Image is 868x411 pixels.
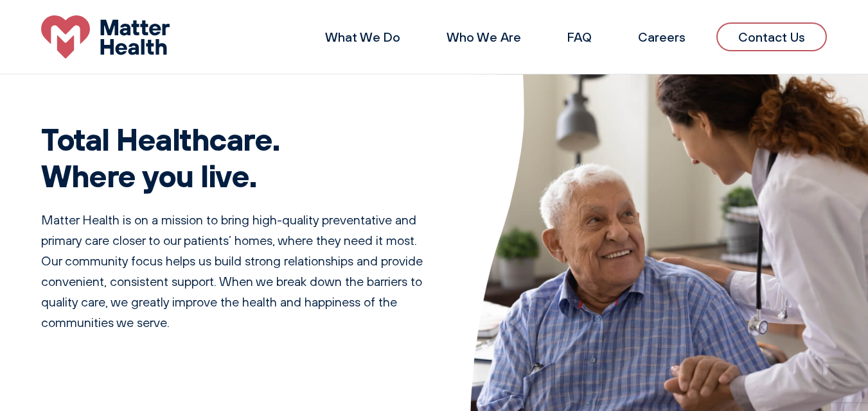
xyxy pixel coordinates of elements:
a: FAQ [567,29,592,45]
a: Who We Are [447,29,521,45]
a: Careers [638,29,686,45]
a: Contact Us [716,22,827,51]
a: What We Do [325,29,400,45]
h1: Total Healthcare. Where you live. [41,121,439,194]
p: Matter Health is on a mission to bring high-quality preventative and primary care closer to our p... [41,210,439,333]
